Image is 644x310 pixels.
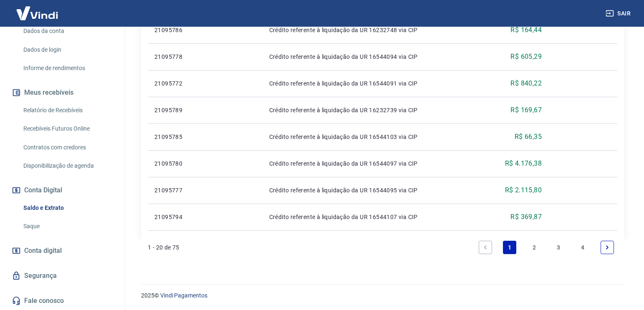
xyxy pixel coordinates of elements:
p: Crédito referente à liquidação da UR 16544095 via CIP [269,186,474,194]
p: 1 - 20 de 75 [148,243,179,252]
p: Crédito referente à liquidação da UR 16232748 via CIP [269,26,474,34]
a: Recebíveis Futuros Online [20,120,115,137]
a: Page 4 [576,241,590,254]
a: Page 3 [552,241,565,254]
p: R$ 840,22 [510,78,542,88]
p: 21095772 [154,79,211,88]
button: Meus recebíveis [10,83,115,102]
p: R$ 169,67 [510,105,542,115]
button: Conta Digital [10,181,115,199]
p: R$ 605,29 [510,52,542,62]
a: Contratos com credores [20,139,115,156]
p: R$ 2.115,80 [505,185,542,195]
p: 21095794 [154,213,211,221]
a: Saldo e Extrato [20,199,115,217]
a: Page 1 is your current page [503,241,516,254]
a: Dados da conta [20,23,115,40]
p: 21095777 [154,186,211,194]
a: Vindi Pagamentos [160,292,207,299]
span: Conta digital [24,245,62,257]
p: 21095780 [154,159,211,168]
p: Crédito referente à liquidação da UR 16544107 via CIP [269,213,474,221]
a: Saque [20,218,115,235]
p: 2025 © [141,291,624,300]
a: Next page [601,241,614,254]
a: Segurança [10,267,115,285]
p: 21095786 [154,26,211,34]
a: Page 2 [528,241,541,254]
p: 21095785 [154,133,211,141]
p: R$ 369,87 [510,212,542,222]
p: R$ 66,35 [515,132,542,142]
p: Crédito referente à liquidação da UR 16544103 via CIP [269,133,474,141]
a: Disponibilização de agenda [20,157,115,174]
a: Previous page [479,241,492,254]
p: Crédito referente à liquidação da UR 16544097 via CIP [269,159,474,168]
p: R$ 164,44 [510,25,542,35]
a: Fale conosco [10,292,115,310]
p: Crédito referente à liquidação da UR 16544094 via CIP [269,53,474,61]
a: Relatório de Recebíveis [20,102,115,119]
p: Crédito referente à liquidação da UR 16544091 via CIP [269,79,474,88]
img: Vindi [10,0,64,26]
p: 21095789 [154,106,211,114]
a: Dados de login [20,41,115,58]
ul: Pagination [475,237,617,257]
a: Conta digital [10,242,115,260]
p: Crédito referente à liquidação da UR 16232739 via CIP [269,106,474,114]
a: Informe de rendimentos [20,60,115,77]
p: 21095778 [154,53,211,61]
p: R$ 4.176,38 [505,159,542,169]
button: Sair [604,6,634,21]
